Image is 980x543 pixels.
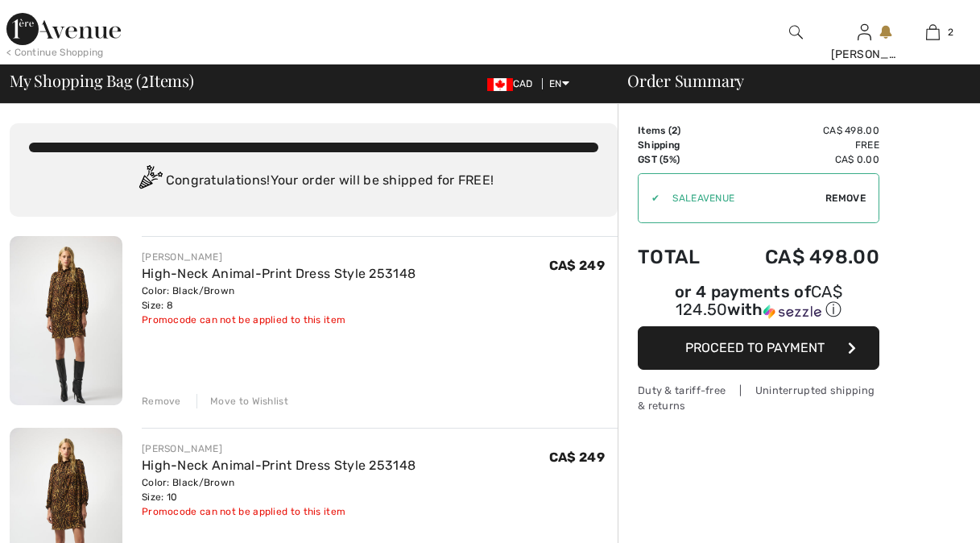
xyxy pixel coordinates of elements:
[6,13,121,45] img: 1ère Avenue
[638,152,723,167] td: GST (5%)
[142,284,416,313] div: Color: Black/Brown Size: 8
[858,23,871,42] img: My Info
[789,23,803,42] img: search the website
[638,383,879,413] div: Duty & tariff-free | Uninterrupted shipping & returns
[487,78,513,91] img: Canadian Dollar
[196,394,288,408] div: Move to Wishlist
[723,152,879,167] td: CA$ 0.00
[549,258,605,273] span: CA$ 249
[858,24,871,39] a: Sign In
[723,138,879,152] td: Free
[948,25,953,39] span: 2
[141,68,149,89] span: 2
[639,191,660,205] div: ✔
[676,282,842,319] span: CA$ 124.50
[29,165,598,197] div: Congratulations! Your order will be shipped for FREE!
[10,73,194,89] span: My Shopping Bag ( Items)
[142,313,416,327] div: Promocode can not be applied to this item
[549,450,605,465] span: CA$ 249
[638,123,723,138] td: Items ( )
[638,284,879,326] div: or 4 payments ofCA$ 124.50withSezzle Click to learn more about Sezzle
[134,165,166,197] img: Congratulation2.svg
[142,441,416,456] div: [PERSON_NAME]
[549,78,569,89] span: EN
[660,174,825,222] input: Promo code
[608,73,970,89] div: Order Summary
[638,138,723,152] td: Shipping
[723,230,879,284] td: CA$ 498.00
[685,340,825,355] span: Proceed to Payment
[142,266,416,281] a: High-Neck Animal-Print Dress Style 253148
[899,23,966,42] a: 2
[723,123,879,138] td: CA$ 498.00
[142,458,416,473] a: High-Neck Animal-Print Dress Style 253148
[638,230,723,284] td: Total
[672,125,677,136] span: 2
[142,475,416,504] div: Color: Black/Brown Size: 10
[142,394,181,408] div: Remove
[487,78,540,89] span: CAD
[142,250,416,264] div: [PERSON_NAME]
[926,23,940,42] img: My Bag
[142,504,416,519] div: Promocode can not be applied to this item
[825,191,866,205] span: Remove
[10,236,122,405] img: High-Neck Animal-Print Dress Style 253148
[831,46,898,63] div: [PERSON_NAME]
[638,284,879,321] div: or 4 payments of with
[638,326,879,370] button: Proceed to Payment
[763,305,821,319] img: Sezzle
[6,45,104,60] div: < Continue Shopping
